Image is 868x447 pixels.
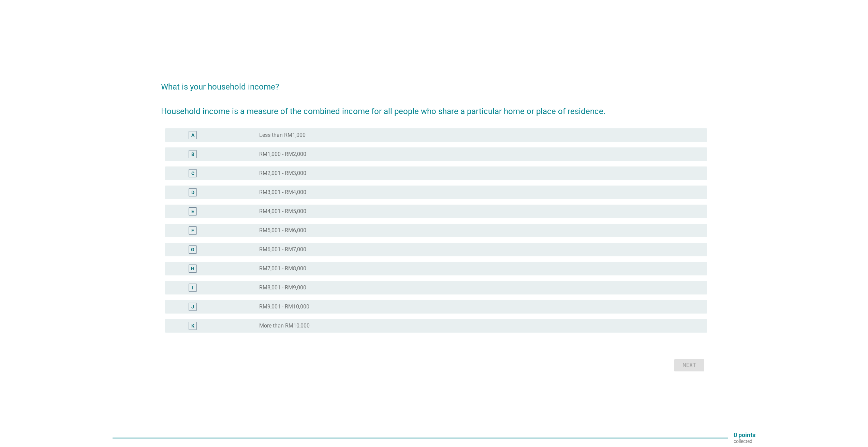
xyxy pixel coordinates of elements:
label: RM8,001 - RM9,000 [259,284,306,291]
label: More than RM10,000 [259,322,310,329]
h2: What is your household income? Household income is a measure of the combined income for all peopl... [161,74,707,117]
label: RM9,001 - RM10,000 [259,303,309,310]
p: 0 points [734,432,755,438]
div: H [191,265,194,272]
div: C [191,170,194,177]
label: RM1,000 - RM2,000 [259,151,306,158]
label: RM2,001 - RM3,000 [259,170,306,177]
div: I [192,284,193,291]
label: RM7,001 - RM8,000 [259,265,306,272]
div: F [191,227,194,234]
label: RM3,001 - RM4,000 [259,189,306,196]
label: RM5,001 - RM6,000 [259,227,306,234]
div: A [191,131,194,139]
label: Less than RM1,000 [259,132,306,139]
div: B [191,150,194,158]
div: D [191,189,194,196]
div: E [191,208,194,215]
label: RM6,001 - RM7,000 [259,246,306,253]
label: RM4,001 - RM5,000 [259,208,306,215]
div: J [191,303,194,310]
div: G [191,246,194,253]
p: collected [734,438,755,444]
div: K [191,322,194,329]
